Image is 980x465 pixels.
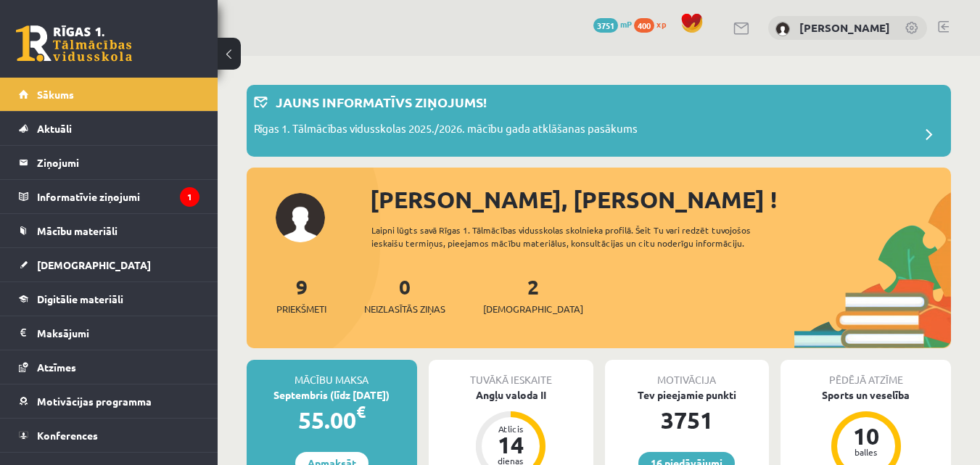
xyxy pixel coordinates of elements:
a: Jauns informatīvs ziņojums! Rīgas 1. Tālmācības vidusskolas 2025./2026. mācību gada atklāšanas pa... [254,92,944,149]
a: Sākums [19,78,199,111]
span: Neizlasītās ziņas [364,302,445,316]
a: 3751 mP [593,18,632,30]
span: 400 [634,18,654,33]
span: xp [656,18,666,30]
a: [PERSON_NAME] [799,20,890,35]
div: Pēdējā atzīme [781,360,951,387]
div: Motivācija [605,360,770,387]
div: Angļu valoda II [429,387,593,403]
a: 0Neizlasītās ziņas [364,273,445,316]
a: Rīgas 1. Tālmācības vidusskola [16,25,132,62]
span: [DEMOGRAPHIC_DATA] [37,258,151,271]
div: Laipni lūgts savā Rīgas 1. Tālmācības vidusskolas skolnieka profilā. Šeit Tu vari redzēt tuvojošo... [371,223,794,250]
div: Mācību maksa [247,360,417,387]
a: Informatīvie ziņojumi1 [19,180,199,213]
legend: Informatīvie ziņojumi [37,180,199,213]
div: 10 [844,424,888,448]
img: Alise Keita Saveļjeva [775,22,790,36]
a: Maksājumi [19,316,199,350]
a: 400 xp [634,18,673,30]
a: Digitālie materiāli [19,282,199,316]
span: Mācību materiāli [37,224,118,237]
span: Konferences [37,429,98,442]
a: Aktuāli [19,112,199,145]
span: Priekšmeti [276,302,326,316]
div: Tev pieejamie punkti [605,387,770,403]
a: [DEMOGRAPHIC_DATA] [19,248,199,281]
span: [DEMOGRAPHIC_DATA] [483,302,583,316]
div: Sports un veselība [781,387,951,403]
a: Konferences [19,419,199,452]
span: Atzīmes [37,361,76,374]
span: mP [620,18,632,30]
span: Sākums [37,88,74,101]
div: 55.00 [247,403,417,437]
a: Ziņojumi [19,146,199,179]
div: Atlicis [489,424,532,433]
div: dienas [489,456,532,465]
div: Tuvākā ieskaite [429,360,593,387]
div: 3751 [605,403,770,437]
legend: Maksājumi [37,316,199,350]
div: [PERSON_NAME], [PERSON_NAME] ! [370,182,951,217]
span: Digitālie materiāli [37,292,123,305]
div: 14 [489,433,532,456]
a: Mācību materiāli [19,214,199,247]
a: Atzīmes [19,350,199,384]
i: 1 [180,187,199,207]
a: 9Priekšmeti [276,273,326,316]
div: Septembris (līdz [DATE]) [247,387,417,403]
legend: Ziņojumi [37,146,199,179]
span: € [356,401,366,422]
a: Motivācijas programma [19,384,199,418]
p: Jauns informatīvs ziņojums! [276,92,487,112]
span: Motivācijas programma [37,395,152,408]
span: Aktuāli [37,122,72,135]
a: 2[DEMOGRAPHIC_DATA] [483,273,583,316]
div: balles [844,448,888,456]
p: Rīgas 1. Tālmācības vidusskolas 2025./2026. mācību gada atklāšanas pasākums [254,120,638,141]
span: 3751 [593,18,618,33]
